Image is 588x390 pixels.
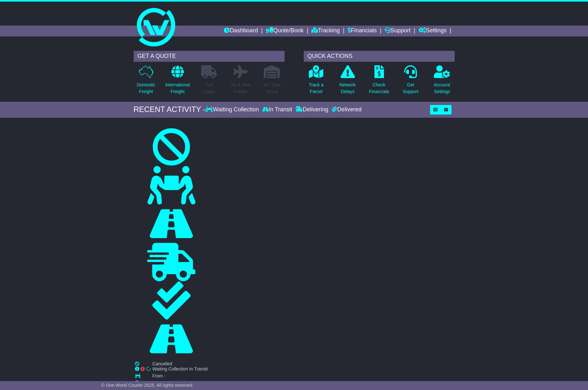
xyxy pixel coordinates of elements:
span: Waiting Collection [152,366,188,371]
span: In Transit [189,366,208,371]
div: In Transit [261,106,294,113]
p: Domestic Freight [137,82,155,95]
a: NetworkDelays [339,65,356,99]
a: CheckFinancials [369,65,389,99]
a: Dashboard [224,26,258,36]
a: Quote/Book [266,26,303,36]
p: Account Settings [434,82,450,95]
p: Get Support [403,82,418,95]
span: © One World Courier 2025. All rights reserved. [101,383,194,388]
td: To - [152,380,208,387]
p: Check Financials [369,82,389,95]
a: InternationalFreight [165,65,190,99]
div: Delivering [294,106,330,113]
div: RECENT ACTIVITY - [134,105,206,114]
p: Full Loads [201,82,217,95]
p: Track a Parcel [309,82,324,95]
div: Waiting Collection [206,106,260,113]
a: Financials [348,26,377,36]
p: Network Delays [339,82,356,95]
a: Support [385,26,411,36]
p: International Freight [165,82,190,95]
a: DomesticFreight [136,65,155,99]
a: Track aParcel [309,65,324,99]
td: From - [152,373,208,380]
a: GetSupport [402,65,419,99]
span: Cancelled [152,361,172,366]
a: Settings [419,26,447,36]
a: AccountSettings [434,65,451,99]
a: Tracking [311,26,340,36]
div: Delivered [330,106,362,113]
div: QUICK ACTIONS [304,51,455,62]
div: GET A QUOTE [134,51,285,62]
p: Air & Sea Freight [231,82,250,95]
p: Air / Sea Depot [263,82,281,95]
